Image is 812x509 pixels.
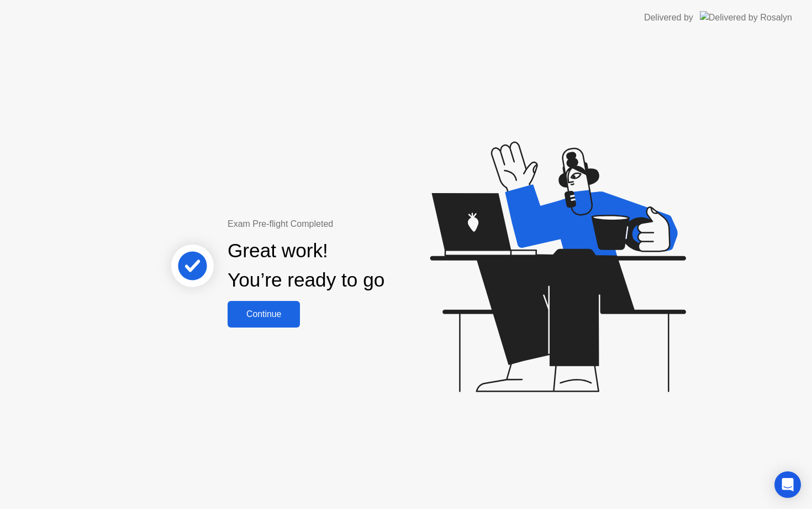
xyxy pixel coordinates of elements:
[700,11,792,24] img: Delivered by Rosalyn
[231,309,297,319] div: Continue
[228,217,456,231] div: Exam Pre-flight Completed
[644,11,693,24] div: Delivered by
[228,301,300,328] button: Continue
[228,236,384,295] div: Great work! You’re ready to go
[774,471,801,498] div: Open Intercom Messenger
